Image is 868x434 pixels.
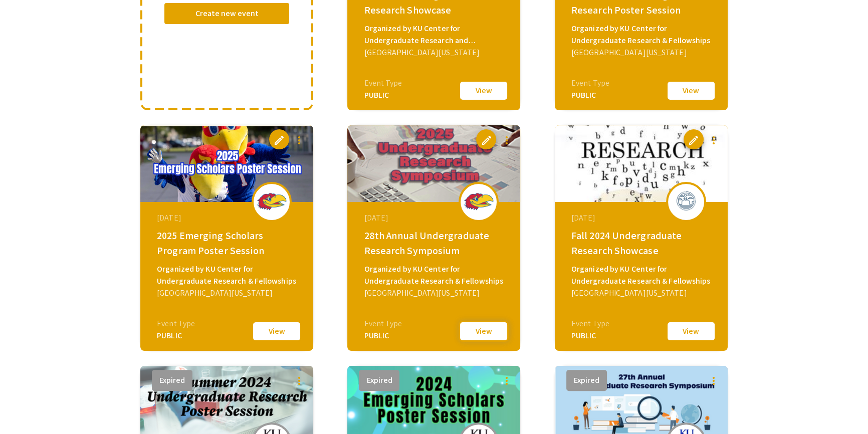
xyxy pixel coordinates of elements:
button: Expired [152,370,192,391]
button: View [252,321,302,342]
span: edit [480,134,492,146]
div: Fall 2024 Undergraduate Research Showcase [571,228,714,258]
div: Event Type [157,318,195,330]
div: PUBLIC [364,89,402,101]
button: Create new event [164,3,289,24]
div: Organized by KU Center for Undergraduate Research & Fellowships [364,263,506,287]
div: Event Type [571,77,609,89]
div: Organized by KU Center for Undergraduate Research & Fellowships [571,263,714,287]
button: View [666,80,716,101]
div: Organized by KU Center for Undergraduate Research & Fellowships [157,263,299,287]
mat-icon: more_vert [708,134,720,146]
button: edit [684,129,704,149]
img: 28th-annual-undergraduate-research-symposium_eventCoverPhoto_eea3fd__thumb.png [347,125,520,202]
div: Organized by KU Center for Undergraduate Research & Fellowships [571,23,714,47]
div: 28th Annual Undergraduate Research Symposium [364,228,506,258]
div: PUBLIC [571,89,609,101]
img: 2025-emerging-scholars-program-poster-session_eventCoverPhoto_336ac2__thumb.png [140,125,313,202]
div: [GEOGRAPHIC_DATA][US_STATE] [364,47,506,59]
button: Expired [359,370,399,391]
div: [DATE] [571,212,714,224]
img: 28th-annual-undergraduate-research-symposium_eventLogo_83958f_.png [464,192,494,211]
div: [GEOGRAPHIC_DATA][US_STATE] [571,47,714,59]
mat-icon: more_vert [293,375,305,387]
button: View [459,321,509,342]
span: edit [273,134,285,146]
div: [GEOGRAPHIC_DATA][US_STATE] [364,287,506,299]
mat-icon: more_vert [708,375,720,387]
div: [GEOGRAPHIC_DATA][US_STATE] [157,287,299,299]
div: [DATE] [364,212,506,224]
img: 2025-emerging-scholars-program-poster-session_eventLogo_21deed_.png [257,192,287,211]
button: Expired [566,370,607,391]
div: 2025 Emerging Scholars Program Poster Session [157,228,299,258]
span: edit [688,134,700,146]
mat-icon: more_vert [500,134,512,146]
button: edit [269,129,289,149]
div: Organized by KU Center for Undergraduate Research and Fellowships [364,23,506,47]
mat-icon: more_vert [293,134,305,146]
div: PUBLIC [364,330,402,342]
img: fall-2024-undergraduate-research-showcase_eventLogo_b3d0e8_.png [671,189,701,214]
div: [GEOGRAPHIC_DATA][US_STATE] [571,287,714,299]
img: fall-2024-undergraduate-research-showcase_eventCoverPhoto_a5440e__thumb.jpg [555,125,728,202]
div: Event Type [364,318,402,330]
mat-icon: more_vert [500,375,512,387]
button: View [459,80,509,101]
button: View [666,321,716,342]
button: edit [476,129,496,149]
div: [DATE] [157,212,299,224]
div: PUBLIC [571,330,609,342]
div: Event Type [571,318,609,330]
div: Event Type [364,77,402,89]
div: PUBLIC [157,330,195,342]
iframe: Chat [8,389,43,426]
